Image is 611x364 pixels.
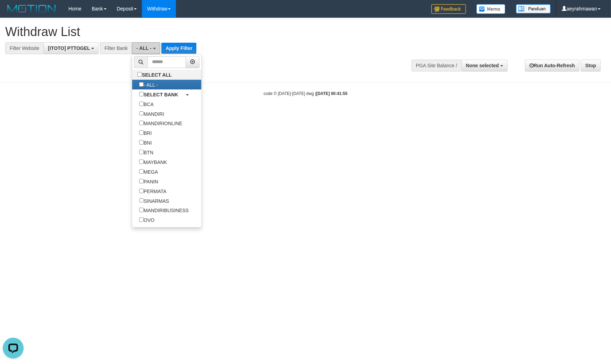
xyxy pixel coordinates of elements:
input: OVO [139,217,144,222]
input: SELECT ALL [137,72,142,77]
b: SELECT BANK [144,92,178,97]
span: [ITOTO] PTTOGEL [48,45,90,51]
input: MANDIRIBUSINESS [139,208,144,212]
img: Button%20Memo.svg [476,4,506,14]
input: BCA [139,102,144,106]
button: None selected [461,60,508,71]
label: OVO [132,215,161,225]
div: PGA Site Balance / [411,60,461,71]
input: MANDIRI [139,111,144,116]
label: GOPAY [132,225,167,234]
span: None selected [466,63,499,68]
a: Run Auto-Refresh [525,60,579,71]
img: MOTION_logo.png [5,3,58,14]
label: BRI [132,128,159,138]
input: BNI [139,140,144,145]
label: MAYBANK [132,157,174,167]
strong: [DATE] 00:41:55 [316,91,347,96]
label: PANIN [132,176,165,186]
input: MEGA [139,169,144,174]
input: BRI [139,130,144,135]
h1: Withdraw List [5,25,400,39]
button: Open LiveChat chat widget [3,3,24,24]
img: panduan.png [516,4,551,14]
button: [ITOTO] PTTOGEL [43,42,99,54]
label: MANDIRI [132,109,171,119]
label: - ALL - [132,80,165,89]
input: MAYBANK [139,159,144,164]
a: SELECT BANK [132,89,201,99]
small: code © [DATE]-[DATE] dwg | [264,91,348,96]
span: - ALL - [136,45,152,51]
label: MEGA [132,167,165,176]
label: MANDIRIBUSINESS [132,205,196,215]
label: BTN [132,147,160,157]
img: Feedback.jpg [431,4,466,14]
label: SINARMAS [132,196,176,206]
input: SELECT BANK [139,92,144,96]
input: MANDIRIONLINE [139,121,144,125]
input: PERMATA [139,189,144,193]
label: PERMATA [132,186,173,196]
input: - ALL - [139,82,144,87]
label: BNI [132,138,159,147]
button: - ALL - [132,42,160,54]
div: Filter Website [5,42,43,54]
label: BCA [132,99,161,109]
button: Apply Filter [161,43,196,54]
a: Stop [581,60,601,71]
input: BTN [139,150,144,154]
label: SELECT ALL [132,70,179,79]
label: MANDIRIONLINE [132,118,189,128]
input: PANIN [139,179,144,183]
input: SINARMAS [139,198,144,203]
div: Filter Bank [100,42,132,54]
